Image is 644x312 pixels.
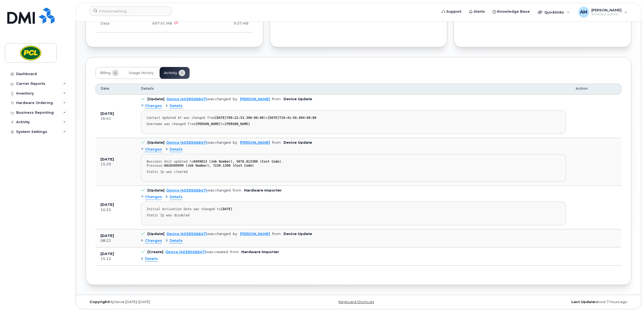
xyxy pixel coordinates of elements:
span: Changes [145,147,162,152]
div: 10:33 [100,207,131,212]
b: Device Update [284,232,312,236]
div: MyServe [DATE]–[DATE] [86,300,268,304]
span: Changes [145,194,162,200]
strong: [PERSON_NAME] [195,122,221,126]
td: 9.07 MB [183,15,253,32]
div: Business Unit updated to . Previous: [147,160,560,168]
span: Usage History [129,71,154,75]
strong: [DATE] [221,207,232,211]
span: from: [272,140,281,145]
th: Action [571,84,621,95]
div: 16:41 [100,116,131,121]
span: Changes [145,103,162,109]
span: [PERSON_NAME] [591,8,622,12]
b: [DATE] [100,203,114,207]
div: 15:29 [100,162,131,167]
span: Alerts [474,9,485,14]
div: Static Ip was cleared [147,170,560,174]
span: Details [170,103,183,109]
div: Initial Activation Date was changed to [147,207,560,211]
span: by: [233,97,238,101]
div: Static Ip was disabled [147,213,560,217]
span: from: [230,250,239,254]
span: from: [272,232,281,236]
strong: Copyright [90,300,109,304]
b: [Create] [147,250,163,254]
div: Ajay Meena [575,7,631,18]
span: Knowledge Base [497,9,530,14]
a: [PERSON_NAME] [240,140,270,145]
span: 4 [112,70,119,76]
input: Find something... [90,6,172,16]
div: Username was changed from to [147,122,560,126]
b: [Update] [147,188,164,192]
a: Device (4038506647) [167,140,207,145]
div: was changed [167,188,231,192]
b: Hardware Importer [241,250,279,254]
b: Device Update [284,140,312,145]
div: 15:12 [100,256,131,261]
b: [Update] [147,97,164,101]
b: [DATE] [100,112,114,116]
a: [PERSON_NAME] [240,232,270,236]
span: from: [233,188,242,192]
a: [PERSON_NAME] [240,97,270,101]
td: Data [96,15,127,32]
div: was created [166,250,228,254]
b: Hardware Importer [244,188,282,192]
a: Device (4038506647) [167,188,207,192]
strong: [DATE]T08:22:53.306-06:00 [215,116,264,120]
div: Contact Updated At was changed from to [147,116,560,120]
span: Changes [145,238,162,243]
a: Device (4038506647) [166,250,206,254]
span: Wireless Admin [591,12,622,16]
b: [Update] [147,140,164,145]
strong: 0020499999 (Job Number), 7230.1300 (Cost Code) [164,164,254,167]
span: AM [580,9,587,15]
a: Device (4038506647) [167,232,207,236]
b: [DATE] [100,234,114,238]
strong: [PERSON_NAME] [225,122,250,126]
span: Details [170,238,183,243]
b: [Update] [147,232,164,236]
span: Details [145,256,158,261]
span: by: [233,140,238,145]
div: 08:22 [100,238,131,243]
span: Support [446,9,461,14]
a: Support [438,6,465,17]
b: [DATE] [100,157,114,161]
b: Device Update [284,97,312,101]
a: Alerts [465,6,489,17]
a: Keyboard Shortcuts [339,300,374,304]
span: Date [101,86,109,91]
a: Device (4038506647) [167,97,207,101]
strong: [DATE]T16:41:56.604-06:00 [268,116,316,120]
span: Details [170,147,183,152]
b: [DATE] [100,252,114,256]
span: by: [233,232,238,236]
span: Quicklinks [544,10,564,14]
strong: Last Update [571,300,595,304]
a: Knowledge Base [489,6,534,17]
span: Details [170,194,183,200]
div: was changed [167,97,231,101]
span: Billing [100,71,110,75]
div: Quicklinks [534,7,574,18]
span: Details [141,86,154,91]
div: was changed [167,232,231,236]
span: from: [272,97,281,101]
div: was changed [167,140,231,145]
span: 697.91 MB [152,21,172,25]
strong: 0499013 (Job Number), 5076.013300 (Cost Code) [193,160,281,163]
div: about 7 hours ago [449,300,631,304]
